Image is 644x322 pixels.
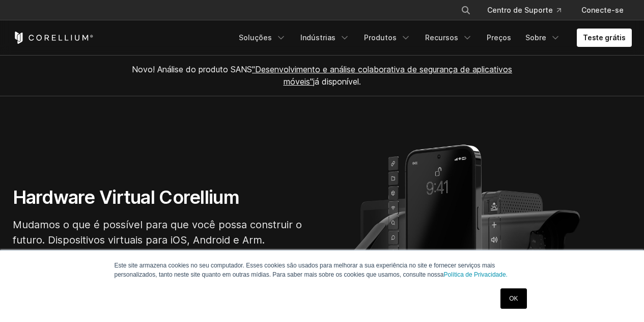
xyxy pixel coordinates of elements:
font: Preços [487,33,511,42]
font: Produtos [364,33,397,42]
font: Recursos [425,33,458,42]
a: OK [500,288,526,309]
font: Indústrias [300,33,335,42]
font: Sobre [525,33,546,42]
font: Teste grátis [583,33,626,42]
a: Política de Privacidade. [444,271,508,278]
font: Mudamos o que é possível para que você possa construir o futuro. Dispositivos virtuais para iOS, ... [13,219,317,277]
a: "Desenvolvimento e análise colaborativa de segurança de aplicativos móveis" [252,64,512,87]
div: Menu de navegação [233,29,632,47]
font: OK [509,295,518,302]
font: Hardware Virtual Corellium [13,186,239,208]
font: Este site armazena cookies no seu computador. Esses cookies são usados ​​para melhorar a sua expe... [115,262,495,278]
font: Centro de Suporte [487,6,553,14]
font: Novo! Análise do produto SANS [132,64,252,74]
font: Soluções [239,33,272,42]
div: Menu de navegação [449,1,632,19]
a: Página inicial do Corellium [13,32,94,44]
font: Conecte-se [581,6,624,14]
button: Procurar [457,1,475,19]
font: já disponível. [313,76,361,87]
